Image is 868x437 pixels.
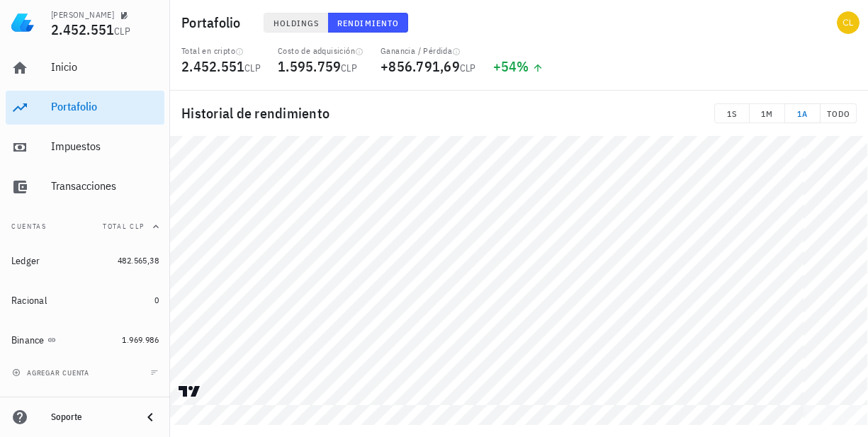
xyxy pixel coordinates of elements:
[51,412,130,423] div: Soporte
[9,365,96,380] button: agregar cuenta
[6,91,164,125] a: Portafolio
[821,103,857,123] button: TODO
[328,13,408,33] button: Rendimiento
[826,108,850,119] span: TODO
[341,62,357,74] span: CLP
[177,385,202,398] a: Charting by TradingView
[122,334,159,345] span: 1.969.986
[381,45,476,57] div: Ganancia / Pérdida
[11,255,40,267] div: Ledger
[15,368,89,378] span: agregar cuenta
[170,91,868,136] div: Historial de rendimiento
[755,108,779,119] span: 1M
[6,283,164,317] a: Racional 0
[273,18,320,28] span: Holdings
[244,62,261,74] span: CLP
[6,210,164,244] button: CuentasTotal CLP
[181,11,247,34] h1: Portafolio
[51,179,159,193] div: Transacciones
[517,57,529,76] span: %
[791,108,814,119] span: 1A
[118,255,159,266] span: 482.565,38
[6,170,164,204] a: Transacciones
[6,244,164,278] a: Ledger 482.565,38
[154,295,159,305] span: 0
[750,103,785,123] button: 1M
[181,45,261,57] div: Total en cripto
[337,18,399,28] span: Rendimiento
[460,62,476,74] span: CLP
[51,9,114,21] div: [PERSON_NAME]
[6,323,164,357] a: Binance 1.969.986
[11,334,45,346] div: Binance
[721,108,743,119] span: 1S
[114,25,130,38] span: CLP
[51,100,159,113] div: Portafolio
[493,59,543,74] div: +54
[181,57,244,76] span: 2.452.551
[6,130,164,164] a: Impuestos
[51,60,159,74] div: Inicio
[11,295,47,307] div: Racional
[51,140,159,153] div: Impuestos
[51,20,114,39] span: 2.452.551
[381,57,460,76] span: +856.791,69
[785,103,821,123] button: 1A
[837,11,859,34] div: avatar
[278,45,363,57] div: Costo de adquisición
[6,51,164,85] a: Inicio
[103,222,145,231] span: Total CLP
[264,13,329,33] button: Holdings
[714,103,750,123] button: 1S
[11,11,34,34] img: LedgiFi
[278,57,341,76] span: 1.595.759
